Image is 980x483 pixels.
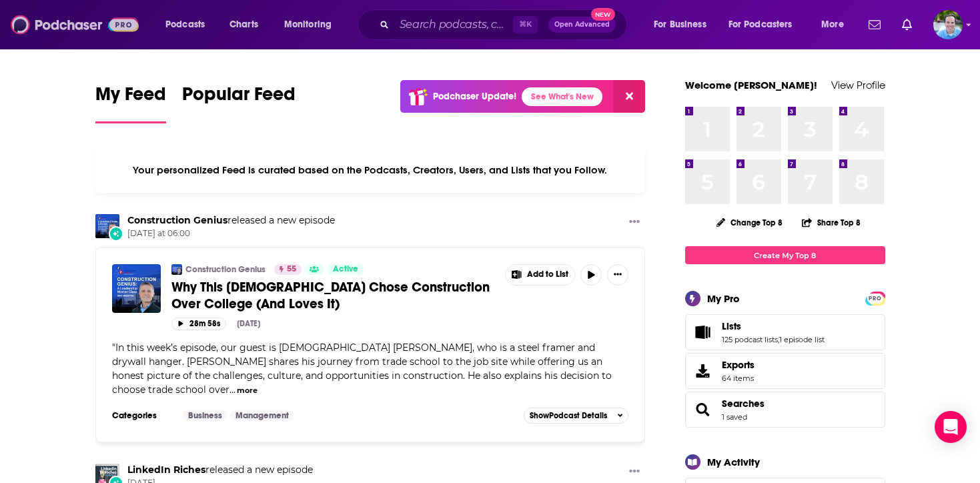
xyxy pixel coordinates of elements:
a: Lists [690,323,716,342]
img: Podchaser - Follow, Share and Rate Podcasts [11,12,139,37]
span: Active [333,263,358,276]
div: New Episode [109,226,123,241]
button: Change Top 8 [708,214,791,231]
span: " [112,342,612,396]
span: , [778,335,779,344]
div: Search podcasts, credits, & more... [370,9,640,40]
p: Podchaser Update! [433,91,516,102]
button: Share Top 8 [801,209,861,235]
span: Show Podcast Details [530,411,607,420]
span: ⌘ K [513,16,538,33]
button: 28m 58s [171,318,226,330]
span: ... [229,384,235,396]
span: Popular Feed [182,83,296,113]
a: 1 saved [722,412,747,422]
a: 1 episode list [779,335,825,344]
button: Show More Button [607,264,628,286]
div: [DATE] [237,319,260,328]
button: Show More Button [624,464,645,480]
a: Lists [722,320,825,332]
a: Why This [DEMOGRAPHIC_DATA] Chose Construction Over College (And Loves It) [171,279,496,312]
button: open menu [644,14,723,35]
button: open menu [812,14,861,35]
button: ShowPodcast Details [524,408,629,424]
span: For Business [654,15,706,34]
h3: Categories [112,410,172,421]
button: more [237,385,258,396]
button: Show profile menu [933,10,963,39]
a: See What's New [522,87,602,106]
a: Business [183,410,227,421]
span: Lists [722,320,741,332]
button: open menu [275,14,349,35]
button: Open AdvancedNew [548,17,616,33]
span: Exports [722,359,755,371]
a: Searches [722,398,765,410]
span: Exports [690,362,716,380]
button: Show More Button [624,214,645,231]
h3: released a new episode [127,464,313,476]
img: User Profile [933,10,963,39]
span: For Podcasters [728,15,793,34]
span: Logged in as johnnemo [933,10,963,39]
span: New [591,8,615,21]
a: My Feed [95,83,166,123]
input: Search podcasts, credits, & more... [394,14,513,35]
span: In this week’s episode, our guest is [DEMOGRAPHIC_DATA] [PERSON_NAME], who is a steel framer and ... [112,342,612,396]
a: Create My Top 8 [685,246,885,264]
span: Searches [685,392,885,428]
span: Monitoring [284,15,332,34]
a: LinkedIn Riches [127,464,205,476]
span: [DATE] at 06:00 [127,228,335,239]
a: Show notifications dropdown [897,13,917,36]
a: Charts [221,14,266,35]
img: Construction Genius [95,214,119,238]
a: Popular Feed [182,83,296,123]
span: 55 [287,263,296,276]
a: Construction Genius [185,264,266,275]
a: Active [328,264,364,275]
span: Why This [DEMOGRAPHIC_DATA] Chose Construction Over College (And Loves It) [171,279,490,312]
span: 64 items [722,374,755,383]
span: Add to List [527,270,568,280]
img: Construction Genius [171,264,182,275]
span: My Feed [95,83,166,113]
div: My Activity [707,456,760,468]
span: Lists [685,314,885,350]
a: View Profile [831,79,885,91]
a: Construction Genius [127,214,227,226]
div: Your personalized Feed is curated based on the Podcasts, Creators, Users, and Lists that you Follow. [95,147,646,193]
img: Why This 21-Year-Old Chose Construction Over College (And Loves It) [112,264,161,313]
a: Management [230,410,294,421]
span: Open Advanced [554,21,610,28]
span: Charts [229,15,258,34]
button: open menu [156,14,222,35]
a: PRO [867,293,883,303]
div: My Pro [707,292,740,305]
a: Searches [690,400,716,419]
a: 125 podcast lists [722,335,778,344]
a: 55 [274,264,302,275]
h3: released a new episode [127,214,335,227]
a: Show notifications dropdown [863,13,886,36]
span: More [821,15,844,34]
button: Show More Button [506,265,575,285]
a: Exports [685,353,885,389]
a: Welcome [PERSON_NAME]! [685,79,817,91]
div: Open Intercom Messenger [935,411,967,443]
button: open menu [720,14,812,35]
span: Podcasts [165,15,205,34]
